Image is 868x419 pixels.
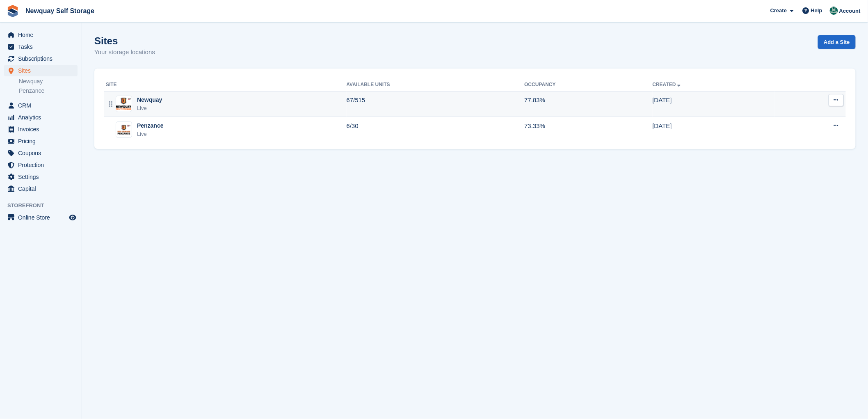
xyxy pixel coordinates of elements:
[4,171,78,183] a: menu
[839,7,861,15] span: Account
[4,183,78,195] a: menu
[137,96,162,104] div: Newquay
[818,35,856,49] a: Add a Site
[4,124,78,135] a: menu
[18,171,67,183] span: Settings
[347,78,525,92] th: Available Units
[94,48,155,57] p: Your storage locations
[4,212,78,223] a: menu
[4,53,78,64] a: menu
[116,124,132,136] img: Image of Penzance site
[18,53,67,64] span: Subscriptions
[347,117,525,142] td: 6/30
[347,91,525,117] td: 67/515
[18,183,67,195] span: Capital
[4,41,78,53] a: menu
[94,35,155,46] h1: Sites
[18,124,67,135] span: Invoices
[104,78,347,92] th: Site
[137,104,162,112] div: Live
[524,78,652,92] th: Occupancy
[4,112,78,123] a: menu
[137,121,164,130] div: Penzance
[18,29,67,41] span: Home
[18,212,67,223] span: Online Store
[137,130,164,138] div: Live
[19,87,78,95] a: Penzance
[4,100,78,111] a: menu
[4,29,78,41] a: menu
[18,65,67,76] span: Sites
[18,147,67,159] span: Coupons
[18,159,67,171] span: Protection
[19,78,78,85] a: Newquay
[4,135,78,147] a: menu
[830,7,838,15] img: JON
[4,65,78,76] a: menu
[653,117,775,142] td: [DATE]
[770,7,787,15] span: Create
[18,112,67,123] span: Analytics
[18,100,67,111] span: CRM
[7,5,19,17] img: stora-icon-8386f47178a22dfd0bd8f6a31ec36ba5ce8667c1dd55bd0f319d3a0aa187defe.svg
[116,98,132,110] img: Image of Newquay site
[18,135,67,147] span: Pricing
[4,159,78,171] a: menu
[653,82,683,87] a: Created
[4,147,78,159] a: menu
[22,4,98,18] a: Newquay Self Storage
[18,41,67,53] span: Tasks
[811,7,822,15] span: Help
[7,201,82,210] span: Storefront
[653,91,775,117] td: [DATE]
[524,117,652,142] td: 73.33%
[68,213,78,222] a: Preview store
[524,91,652,117] td: 77.83%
